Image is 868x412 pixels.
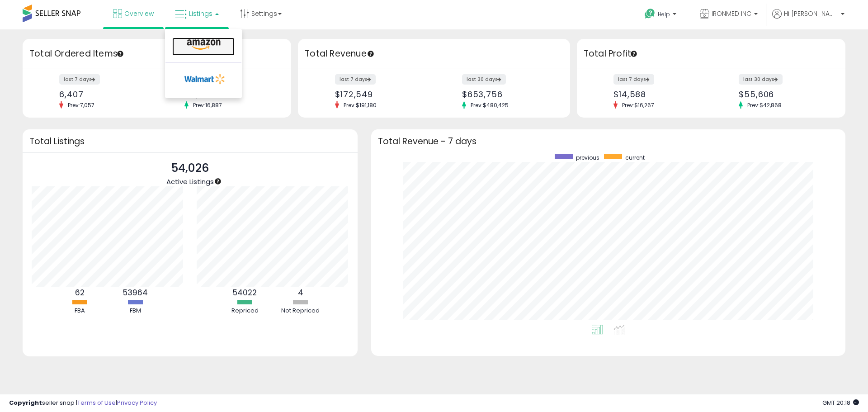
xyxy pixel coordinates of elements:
[462,74,506,85] label: last 30 days
[618,101,659,109] span: Prev: $16,267
[739,74,783,85] label: last 30 days
[644,8,656,19] i: Get Help
[29,47,284,60] h3: Total Ordered Items
[59,74,100,85] label: last 7 days
[822,398,859,407] span: 2025-08-15 20:18 GMT
[52,307,107,315] div: FBA
[9,398,42,407] strong: Copyright
[630,50,638,58] div: Tooltip anchor
[772,9,844,29] a: Hi [PERSON_NAME]
[584,47,839,60] h3: Total Profit
[712,9,751,18] span: IRONMED INC
[658,10,670,18] span: Help
[339,101,381,109] span: Prev: $191,180
[124,9,154,18] span: Overview
[123,287,148,298] b: 53964
[116,50,124,58] div: Tooltip anchor
[625,154,645,161] span: current
[367,50,375,58] div: Tooltip anchor
[613,90,704,99] div: $14,588
[166,160,214,177] p: 54,026
[378,138,839,145] h3: Total Revenue - 7 days
[214,177,222,185] div: Tooltip anchor
[576,154,599,161] span: previous
[184,90,275,99] div: 24,017
[466,101,513,109] span: Prev: $480,425
[108,307,162,315] div: FBM
[29,138,351,145] h3: Total Listings
[637,1,685,29] a: Help
[743,101,786,109] span: Prev: $42,868
[59,90,150,99] div: 6,407
[63,101,99,109] span: Prev: 7,057
[274,307,328,315] div: Not Repriced
[233,287,257,298] b: 54022
[462,90,554,99] div: $653,756
[218,307,272,315] div: Repriced
[613,74,654,85] label: last 7 days
[75,287,85,298] b: 62
[77,398,116,407] a: Terms of Use
[305,47,563,60] h3: Total Revenue
[335,90,427,99] div: $172,549
[298,287,303,298] b: 4
[166,177,214,186] span: Active Listings
[739,90,830,99] div: $55,606
[189,9,212,18] span: Listings
[784,9,838,18] span: Hi [PERSON_NAME]
[9,399,157,407] div: seller snap | |
[335,74,376,85] label: last 7 days
[189,101,226,109] span: Prev: 16,887
[117,398,157,407] a: Privacy Policy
